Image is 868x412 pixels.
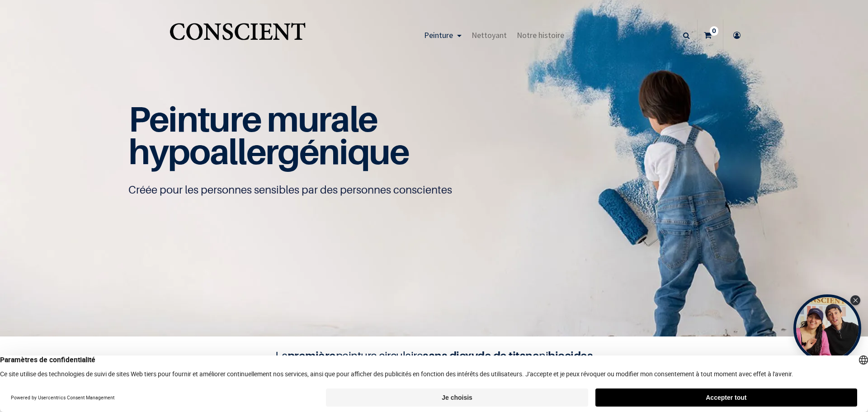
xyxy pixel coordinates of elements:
[793,294,861,362] div: Open Tolstoy widget
[168,18,307,53] a: Logo of Conscient
[710,26,718,35] sup: 0
[288,349,336,363] b: première
[698,19,723,51] a: 0
[850,295,860,305] div: Close Tolstoy widget
[128,130,409,172] span: hypoallergénique
[548,349,593,363] b: biocides
[128,98,377,140] span: Peinture murale
[253,347,615,365] h4: La peinture circulaire ni
[793,294,861,362] div: Open Tolstoy
[793,294,861,362] div: Tolstoy bubble widget
[168,18,307,53] img: Conscient
[424,30,453,40] span: Peinture
[419,19,467,51] a: Peinture
[517,30,564,40] span: Notre histoire
[472,30,507,40] span: Nettoyant
[423,349,539,363] b: sans dioxyde de titane
[128,183,740,197] p: Créée pour les personnes sensibles par des personnes conscientes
